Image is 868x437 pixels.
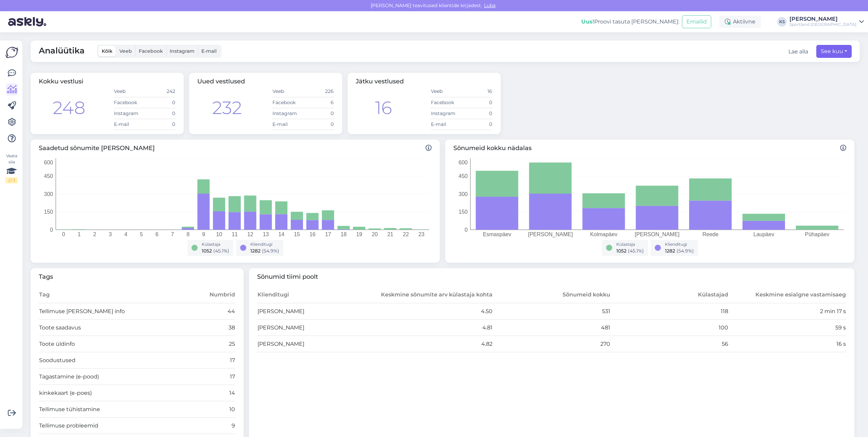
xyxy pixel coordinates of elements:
tspan: 2 [93,231,96,237]
td: [PERSON_NAME] [257,336,375,352]
span: Analüütika [39,45,85,58]
td: 14 [186,385,235,401]
tspan: 4 [124,231,127,237]
td: Toote üldinfo [39,336,186,352]
td: Soodustused [39,352,186,369]
tspan: 13 [263,231,269,237]
tspan: [PERSON_NAME] [635,231,680,238]
td: 4.81 [375,320,493,336]
td: 25 [186,336,235,352]
div: Vaata siia [5,153,18,183]
td: Instagram [431,108,462,119]
tspan: 0 [50,227,53,232]
span: Saadetud sõnumite [PERSON_NAME] [39,144,432,153]
tspan: 17 [325,231,331,237]
span: Uued vestlused [197,78,245,85]
td: 4.50 [375,303,493,320]
td: 0 [145,97,176,108]
tspan: 9 [202,231,205,237]
div: Klienditugi [665,241,694,247]
td: kinkekaart (e-poes) [39,385,186,401]
td: Veeb [431,86,462,97]
tspan: 300 [458,191,468,197]
td: 59 s [729,320,847,336]
span: E-mail [201,48,217,54]
span: Facebook [139,48,163,54]
tspan: 0 [62,231,65,237]
span: Jätku vestlused [356,78,404,85]
td: 38 [186,320,235,336]
div: 248 [53,95,85,121]
td: 0 [303,119,334,130]
tspan: 12 [247,231,253,237]
tspan: Laupäev [753,231,774,237]
tspan: Esmaspäev [483,231,512,237]
tspan: Reede [702,231,718,237]
span: 1052 [202,248,212,254]
span: Tags [39,272,235,281]
tspan: 11 [232,231,238,237]
span: ( 45.1 %) [213,248,229,254]
td: 0 [462,97,493,108]
tspan: 10 [216,231,222,237]
span: Kõik [102,48,113,54]
tspan: 16 [310,231,316,237]
td: Tellimuse [PERSON_NAME] info [39,303,186,320]
div: Sportland [GEOGRAPHIC_DATA] [789,22,856,27]
tspan: 0 [465,227,468,232]
td: 0 [145,119,176,130]
td: 100 [611,320,729,336]
td: Facebook [114,97,145,108]
div: Aktiivne [719,16,761,28]
tspan: 8 [186,231,189,237]
td: 44 [186,303,235,320]
tspan: 22 [403,231,409,237]
td: 0 [462,108,493,119]
span: Sõnumid tiimi poolt [257,272,847,281]
tspan: 450 [44,173,53,179]
tspan: 19 [356,231,362,237]
span: ( 45.1 %) [628,248,644,254]
th: Külastajad [611,287,729,303]
td: 56 [611,336,729,352]
tspan: 600 [44,159,53,165]
td: E-mail [272,119,303,130]
td: E-mail [431,119,462,130]
td: Tellimuse probleemid [39,418,186,434]
div: 232 [212,95,242,121]
div: [PERSON_NAME] [789,16,856,22]
td: 10 [186,401,235,418]
span: Veeb [119,48,132,54]
button: Lae alla [788,48,808,56]
td: 9 [186,418,235,434]
td: Facebook [431,97,462,108]
img: Askly Logo [5,46,18,59]
td: 0 [303,108,334,119]
td: Tagastamine (e-pood) [39,369,186,385]
div: Külastaja [202,241,229,247]
div: 2 / 3 [5,177,18,183]
span: ( 54.9 %) [677,248,694,254]
td: Veeb [272,86,303,97]
b: Uus! [581,18,594,25]
tspan: 150 [44,209,53,215]
tspan: 600 [458,159,468,165]
td: 4.82 [375,336,493,352]
tspan: 18 [340,231,347,237]
td: 17 [186,369,235,385]
td: 0 [462,119,493,130]
button: See kuu [816,45,852,58]
th: Numbrid [186,287,235,303]
tspan: 14 [278,231,284,237]
td: 118 [611,303,729,320]
tspan: 300 [44,191,53,197]
td: Instagram [272,108,303,119]
td: Veeb [114,86,145,97]
tspan: 15 [294,231,300,237]
td: 6 [303,97,334,108]
tspan: 1 [78,231,81,237]
tspan: 3 [109,231,112,237]
span: 1282 [665,248,675,254]
span: 1282 [250,248,261,254]
tspan: 23 [418,231,424,237]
